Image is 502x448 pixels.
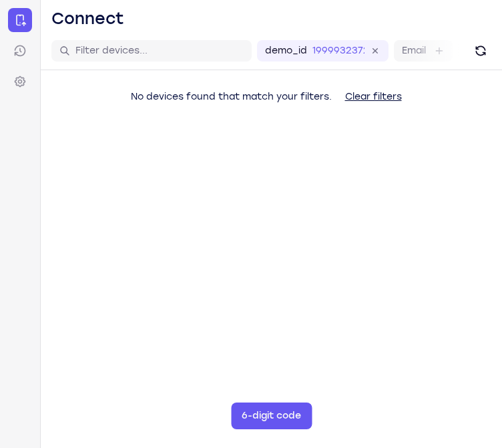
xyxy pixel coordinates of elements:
[51,8,124,29] h1: Connect
[8,8,32,32] a: Connect
[131,91,332,102] span: No devices found that match your filters.
[8,39,32,63] a: Sessions
[265,44,307,58] label: demo_id
[231,403,312,429] button: 6-digit code
[334,84,413,110] button: Clear filters
[402,44,426,58] label: Email
[8,70,32,94] a: Settings
[75,44,244,58] input: Filter devices...
[470,40,491,62] button: Refresh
